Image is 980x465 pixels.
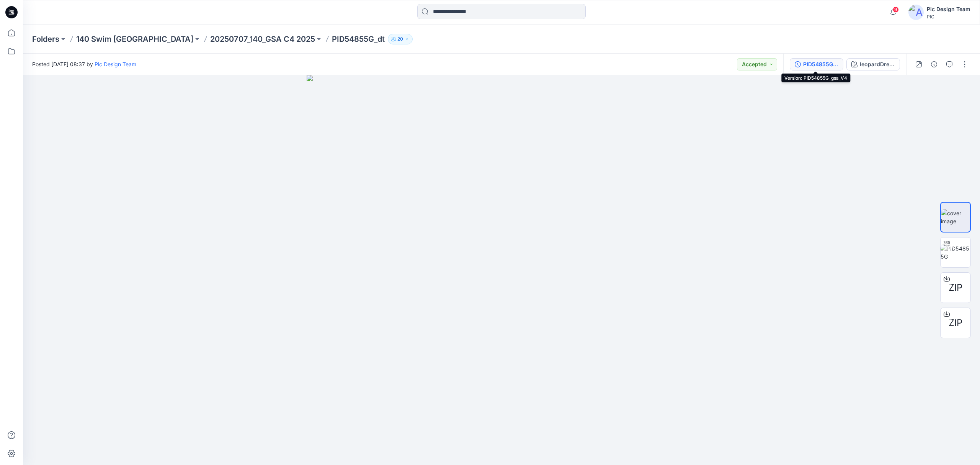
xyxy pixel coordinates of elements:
[941,244,970,260] img: PID54855G
[388,34,413,44] button: 20
[32,34,59,44] a: Folders
[927,5,970,14] div: Pic Design Team
[210,34,315,44] a: 20250707_140_GSA C4 2025
[846,58,900,70] button: leopardDreams
[803,60,838,69] div: PID54855G_gsa_V4
[949,316,962,330] span: ZIP
[860,60,895,69] div: leopardDreams
[941,209,970,225] img: cover image
[908,5,924,20] img: avatar
[95,61,136,67] a: Pic Design Team
[928,58,940,70] button: Details
[32,60,136,68] span: Posted [DATE] 08:37 by
[893,7,899,13] span: 9
[927,14,970,20] div: PIC
[76,34,193,44] a: 140 Swim [GEOGRAPHIC_DATA]
[949,281,962,295] span: ZIP
[397,35,403,43] p: 20
[790,58,843,70] button: PID54855G_gsa_V4
[332,34,385,44] p: PID54855G_dt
